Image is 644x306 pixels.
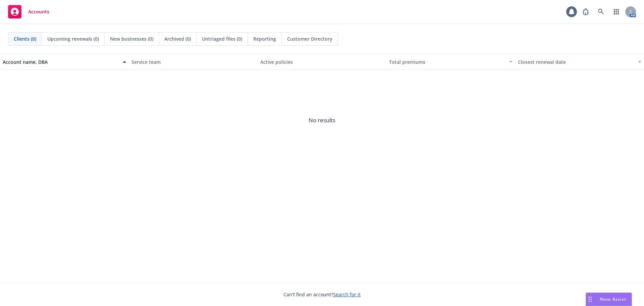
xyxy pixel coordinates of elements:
a: Report a Bug [579,5,592,18]
div: Closest renewal date [518,58,634,65]
span: Nova Assist [600,296,626,302]
div: Drag to move [586,293,594,306]
span: Can't find an account? [283,291,361,298]
span: Accounts [28,9,49,14]
span: Archived (0) [164,35,191,42]
div: Total premiums [389,58,505,65]
button: Total premiums [386,54,515,70]
div: Active policies [260,58,384,65]
span: Reporting [253,35,276,42]
button: Active policies [258,54,386,70]
a: Accounts [5,2,52,21]
button: Service team [129,54,258,70]
a: Search [594,5,608,18]
div: Service team [131,58,255,65]
span: Upcoming renewals (0) [47,35,99,42]
button: Closest renewal date [515,54,644,70]
span: Clients (0) [14,35,36,42]
span: Untriaged files (0) [202,35,242,42]
a: Search for it [333,291,361,298]
button: Nova Assist [586,293,632,306]
a: Switch app [610,5,623,18]
span: New businesses (0) [110,35,153,42]
span: Customer Directory [287,35,332,42]
div: Account name, DBA [3,58,119,65]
